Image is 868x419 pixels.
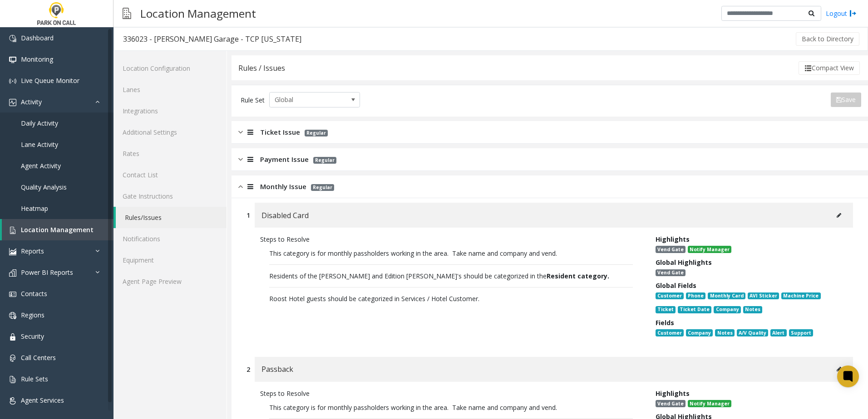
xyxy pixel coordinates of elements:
[656,281,696,290] span: Global Fields
[9,248,16,255] img: 'icon'
[260,181,306,192] span: Monthly Issue
[656,235,690,244] span: Highlights
[21,34,54,42] span: Dashboard
[113,143,227,164] a: Rates
[796,32,859,46] button: Back to Directory
[260,127,300,137] span: Ticket Issue
[688,400,731,407] span: Notify Manager
[313,157,336,164] span: Regular
[21,97,42,106] span: Activity
[21,268,73,277] span: Power BI Reports
[21,353,56,362] span: Call Centers
[781,292,820,300] span: Machine Price
[238,154,243,165] img: closed
[113,79,227,100] a: Lanes
[656,269,686,277] span: Vend Gate
[656,258,712,267] span: Global Highlights
[656,318,674,327] span: Fields
[9,333,16,341] img: 'icon'
[9,99,16,106] img: 'icon'
[9,78,16,85] img: 'icon'
[113,249,227,271] a: Equipment
[9,376,16,383] img: 'icon'
[116,207,227,228] a: Rules/Issues
[269,271,633,281] p: Residents of the [PERSON_NAME] and Edition [PERSON_NAME]'s should be categorized in the
[269,248,633,258] p: This category is for monthly passholders working in the area. Take name and company and vend.
[21,140,58,149] span: Lane Activity
[123,2,131,24] img: pageIcon
[9,269,16,277] img: 'icon'
[849,9,857,18] img: logout
[686,292,705,300] span: Phone
[9,291,16,298] img: 'icon'
[113,228,227,249] a: Notifications
[21,204,48,213] span: Heatmap
[269,403,633,412] p: This category is for monthly passholders working in the area. Take name and company and vend.
[113,122,227,143] a: Additional Settings
[656,400,686,407] span: Vend Gate
[9,227,16,234] img: 'icon'
[311,184,334,191] span: Regular
[261,363,293,375] span: Passback
[656,329,684,336] span: Customer
[113,100,227,122] a: Integrations
[715,329,734,336] span: Notes
[9,397,16,404] img: 'icon'
[21,311,44,319] span: Regions
[21,396,64,404] span: Agent Services
[260,389,642,398] div: Steps to Resolve
[261,209,309,221] span: Disabled Card
[21,76,79,85] span: Live Queue Monitor
[238,62,285,74] div: Rules / Issues
[708,292,745,300] span: Monthly Card
[238,127,243,137] img: closed
[269,294,479,303] span: Roost Hotel guests should be categorized in Services / Hotel Customer.
[136,2,261,24] h3: Location Management
[678,306,711,313] span: Ticket Date
[113,185,227,207] a: Gate Instructions
[21,161,61,170] span: Agent Activity
[9,35,16,42] img: 'icon'
[656,389,690,398] span: Highlights
[2,219,113,240] a: Location Management
[831,93,861,107] button: Save
[737,329,768,336] span: A/V Quality
[21,183,67,191] span: Quality Analysis
[688,246,731,253] span: Notify Manager
[799,61,860,75] button: Compact View
[748,292,779,300] span: AVI Sticker
[247,210,250,220] div: 1
[9,355,16,362] img: 'icon'
[21,55,53,63] span: Monitoring
[260,154,309,165] span: Payment Issue
[547,272,609,280] b: Resident category.
[270,93,341,107] span: Global
[123,33,301,45] div: 336023 - [PERSON_NAME] Garage - TCP [US_STATE]
[656,292,684,300] span: Customer
[686,329,713,336] span: Company
[21,247,44,255] span: Reports
[826,9,857,18] a: Logout
[260,234,642,244] div: Steps to Resolve
[21,225,94,234] span: Location Management
[21,375,48,383] span: Rule Sets
[21,332,44,341] span: Security
[238,181,243,192] img: opened
[656,246,686,253] span: Vend Gate
[770,329,786,336] span: Alert
[9,312,16,319] img: 'icon'
[789,329,813,336] span: Support
[305,130,328,136] span: Regular
[113,164,227,185] a: Contact List
[247,365,250,374] div: 2
[656,306,676,313] span: Ticket
[113,58,227,79] a: Location Configuration
[743,306,762,313] span: Notes
[9,56,16,63] img: 'icon'
[714,306,740,313] span: Company
[21,289,47,298] span: Contacts
[113,271,227,292] a: Agent Page Preview
[241,92,265,107] div: Rule Set
[21,119,58,127] span: Daily Activity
